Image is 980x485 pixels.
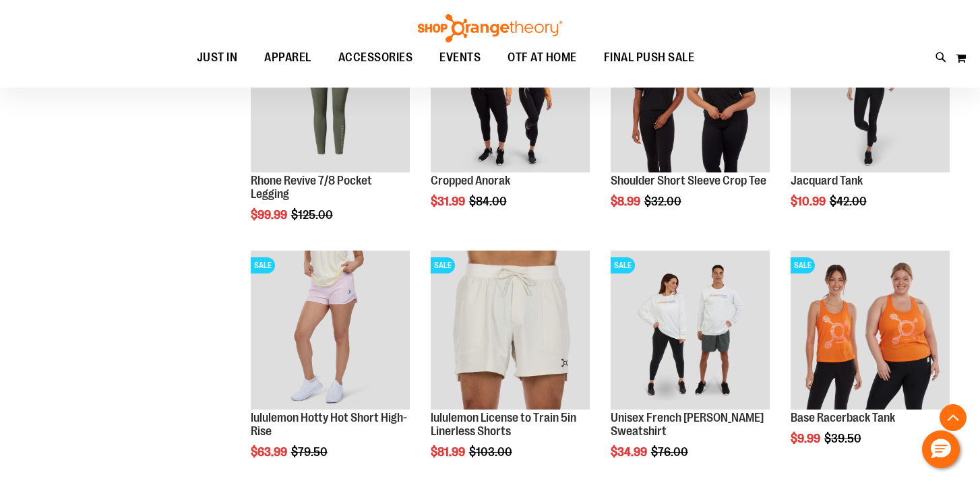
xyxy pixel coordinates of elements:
a: JUST IN [183,42,251,73]
span: SALE [431,257,455,273]
img: Front view of Jacquard Tank [791,13,950,172]
img: Rhone Revive 7/8 Pocket Legging [251,13,410,172]
img: lululemon Hotty Hot Short High-Rise [251,251,410,410]
span: EVENTS [439,42,481,73]
div: product [244,7,417,256]
span: $103.00 [469,445,514,459]
img: Shop Orangetheory [416,14,564,42]
span: $42.00 [830,195,869,208]
button: Back To Top [940,404,967,431]
div: product [424,7,596,243]
img: Cropped Anorak primary image [431,13,590,172]
a: Base Racerback Tank [791,411,895,424]
span: SALE [251,257,275,273]
div: product [784,7,956,243]
a: lululemon License to Train 5in Linerless Shorts [431,411,576,438]
a: Cropped Anorak [431,174,510,187]
img: Product image for Base Racerback Tank [791,251,950,410]
div: product [784,244,956,480]
span: FINAL PUSH SALE [604,42,695,73]
span: $99.99 [251,208,289,222]
span: $10.99 [791,195,828,208]
a: lululemon License to Train 5in Linerless ShortsSALE [431,251,590,412]
a: Product image for Shoulder Short Sleeve Crop TeeSALE [611,13,770,174]
a: Jacquard Tank [791,174,863,187]
img: lululemon License to Train 5in Linerless Shorts [431,251,590,410]
a: Front view of Jacquard TankSALE [791,13,950,174]
a: Unisex French [PERSON_NAME] Sweatshirt [611,411,764,438]
span: $84.00 [469,195,509,208]
img: Product image for Shoulder Short Sleeve Crop Tee [611,13,770,172]
a: FINAL PUSH SALE [590,42,708,73]
a: Cropped Anorak primary imageSALE [431,13,590,174]
a: OTF AT HOME [494,42,590,73]
a: lululemon Hotty Hot Short High-Rise [251,411,407,438]
span: $76.00 [651,445,690,459]
span: APPAREL [264,42,311,73]
span: $125.00 [291,208,335,222]
span: $39.50 [824,432,863,445]
span: $31.99 [431,195,467,208]
a: lululemon Hotty Hot Short High-RiseSALE [251,251,410,412]
span: SALE [791,257,815,273]
div: product [604,7,776,243]
span: $79.50 [291,445,330,459]
span: $32.00 [644,195,683,208]
a: EVENTS [426,42,494,73]
a: Product image for Base Racerback TankSALE [791,251,950,412]
span: SALE [611,257,635,273]
a: Rhone Revive 7/8 Pocket Legging [251,174,372,201]
span: $8.99 [611,195,642,208]
span: OTF AT HOME [508,42,577,73]
span: $9.99 [791,432,822,445]
a: ACCESSORIES [325,42,427,73]
span: $63.99 [251,445,289,459]
a: Rhone Revive 7/8 Pocket LeggingSALE [251,13,410,174]
span: $34.99 [611,445,649,459]
button: Hello, have a question? Let’s chat. [922,430,960,468]
a: APPAREL [251,42,325,73]
span: ACCESSORIES [338,42,413,73]
a: Shoulder Short Sleeve Crop Tee [611,174,766,187]
a: Unisex French Terry Crewneck Sweatshirt primary imageSALE [611,251,770,412]
img: Unisex French Terry Crewneck Sweatshirt primary image [611,251,770,410]
span: JUST IN [197,42,238,73]
span: $81.99 [431,445,467,459]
